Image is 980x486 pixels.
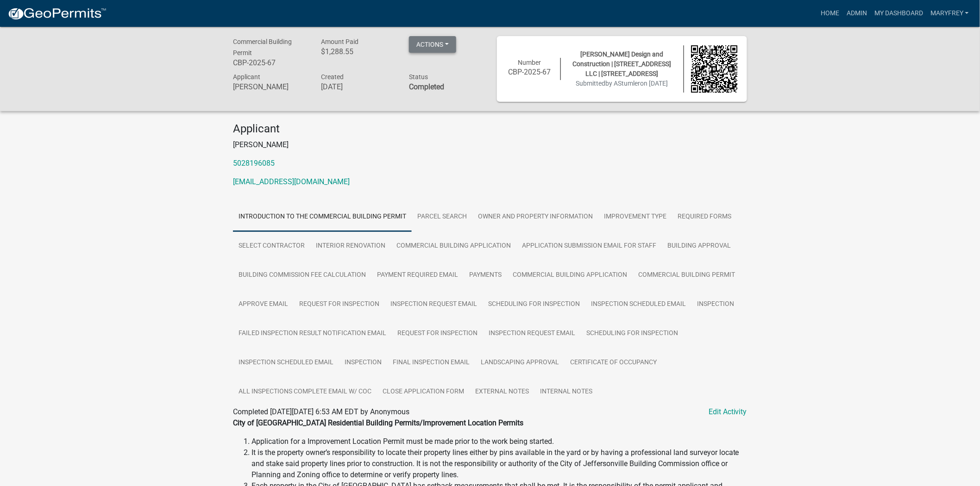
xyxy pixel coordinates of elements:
[464,261,507,290] a: Payments
[385,290,483,319] a: Inspection Request Email
[233,159,275,168] a: 5028196085
[233,418,523,427] strong: City of [GEOGRAPHIC_DATA] Residential Building Permits/Improvement Location Permits
[233,231,310,261] a: Select contractor
[339,348,387,378] a: Inspection
[573,50,672,77] span: [PERSON_NAME] Design and Construction | [STREET_ADDRESS] LLC | [STREET_ADDRESS]
[387,348,475,378] a: Final Inspection Email
[691,290,740,319] a: Inspection
[371,261,464,290] a: Payment Required Email
[321,47,395,56] h6: $1,288.55
[233,177,350,186] a: [EMAIL_ADDRESS][DOMAIN_NAME]
[507,261,633,290] a: Commercial Building Application
[233,407,409,416] span: Completed [DATE][DATE] 6:53 AM EDT by Anonymous
[233,377,377,407] a: All Inspections Complete Email W/ COC
[233,58,307,67] h6: CBP-2025-67
[233,122,747,136] h4: Applicant
[310,231,391,261] a: Interior Renovation
[565,348,662,378] a: Certificate of Occupancy
[472,202,598,232] a: Owner and Property Information
[483,319,581,349] a: Inspection Request Email
[233,38,292,56] span: Commercial Building Permit
[377,377,470,407] a: Close Application Form
[233,139,747,150] p: [PERSON_NAME]
[633,261,741,290] a: Commercial Building Permit
[233,202,412,232] a: Introduction to the Commercial Building Permit
[233,73,260,81] span: Applicant
[662,231,736,261] a: Building Approval
[672,202,737,232] a: Required Forms
[817,5,843,22] a: Home
[534,377,598,407] a: Internal Notes
[321,82,395,91] h6: [DATE]
[691,45,738,93] img: QR code
[576,80,668,87] span: Submitted on [DATE]
[598,202,672,232] a: Improvement Type
[475,348,565,378] a: Landscaping Approval
[409,73,428,81] span: Status
[581,319,684,349] a: Scheduling for Inspection
[516,231,662,261] a: Application Submission Email for Staff
[251,447,747,480] li: It is the property owner’s responsibility to locate their property lines either by pins available...
[233,82,307,91] h6: [PERSON_NAME]
[233,348,339,378] a: Inspection Scheduled Email
[506,68,553,76] h6: CBP-2025-67
[321,73,344,81] span: Created
[843,5,871,22] a: Admin
[871,5,927,22] a: My Dashboard
[233,261,371,290] a: Building Commission Fee Calculation
[294,290,385,319] a: Request for Inspection
[927,5,973,22] a: MaryFrey
[585,290,691,319] a: Inspection Scheduled Email
[483,290,585,319] a: Scheduling for Inspection
[412,202,472,232] a: Parcel search
[251,436,747,447] li: Application for a Improvement Location Permit must be made prior to the work being started.
[233,290,294,319] a: Approve Email
[321,38,358,45] span: Amount Paid
[233,319,392,349] a: Failed Inspection Result Notification Email
[606,80,641,87] span: by AStumler
[518,59,541,66] span: Number
[391,231,516,261] a: Commercial Building Application
[409,36,456,53] button: Actions
[470,377,534,407] a: External Notes
[392,319,483,349] a: Request for Inspection
[409,82,444,91] strong: Completed
[709,406,747,417] a: Edit Activity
